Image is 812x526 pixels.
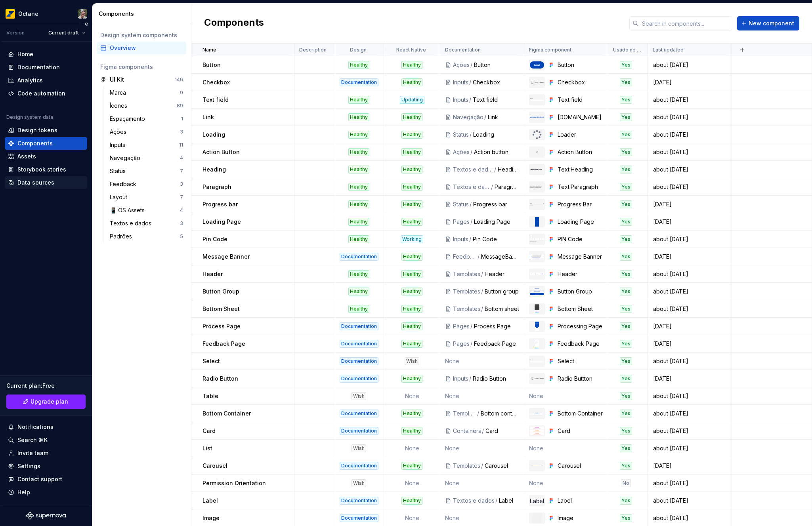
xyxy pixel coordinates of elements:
div: Inputs [453,235,468,243]
div: Healthy [348,131,369,139]
div: Healthy [401,183,422,191]
div: / [493,166,498,173]
a: Data sources [5,176,87,189]
div: Contact support [17,475,62,483]
div: Loading [473,131,519,139]
p: Heading [203,166,226,173]
a: Ícones89 [107,99,186,112]
p: React Native [396,47,426,53]
div: Yes [620,375,632,383]
div: / [490,183,495,191]
p: Pin Code [203,235,227,243]
div: Select [558,357,603,365]
div: Yes [620,96,632,104]
div: Header [558,270,603,278]
div: Loader [558,131,603,139]
div: 7 [180,194,183,200]
img: Select [530,359,544,363]
div: Yes [620,218,632,226]
p: Paragraph [203,183,231,191]
div: 5 [180,233,183,240]
img: Header [530,273,544,275]
div: / [469,131,473,139]
div: Templates [453,288,480,295]
div: / [477,253,481,261]
div: Yes [620,131,632,139]
p: Last updated [653,47,684,53]
div: Healthy [348,305,369,313]
div: Status [453,200,469,208]
div: Action button [474,148,519,156]
div: Marca [110,89,129,97]
button: Contact support [5,473,87,486]
p: Radio Button [203,375,238,383]
div: Assets [17,152,36,160]
button: Search ⌘K [5,434,87,446]
div: [DATE] [648,200,731,208]
div: / [468,375,473,383]
div: Yes [620,61,632,69]
div: Healthy [348,270,369,278]
a: Padrões5 [107,230,186,243]
p: Usado no Transforma KMV [613,47,641,53]
div: Processing Page [558,322,603,330]
div: Button [474,61,519,69]
div: / [468,235,473,243]
div: Healthy [348,235,369,243]
div: Link [488,113,519,121]
div: Yes [620,305,632,313]
div: Healthy [348,218,369,226]
div: Inputs [453,78,468,86]
div: Pages [453,218,470,226]
div: 1 [181,116,183,122]
div: Healthy [401,253,422,261]
img: Text.Heading [530,168,544,170]
div: Design tokens [17,126,57,134]
a: Espaçamento1 [107,112,186,125]
div: Documentation [340,253,378,261]
img: Button [530,61,544,69]
div: Checkbox [558,78,603,86]
div: [DATE] [648,218,731,226]
p: Design [350,47,367,53]
img: Text field [530,98,544,102]
div: Ações [453,61,470,69]
div: Overview [110,44,183,52]
div: / [470,218,474,226]
div: Healthy [401,322,422,330]
img: Progress Bar [530,203,544,206]
div: MessageBanner [481,253,519,261]
div: Pages [453,340,470,348]
a: Navegação4 [107,152,186,164]
p: Checkbox [203,78,230,86]
div: Yes [620,357,632,365]
div: [DATE] [648,375,731,383]
svg: Supernova Logo [26,512,66,520]
div: Healthy [401,270,422,278]
div: Components [99,10,188,18]
a: Ações3 [107,126,186,138]
div: 146 [175,76,183,83]
div: Wish [352,392,366,400]
div: Documentation [340,78,378,86]
div: Button Group [558,288,603,295]
div: Action Button [558,148,603,156]
div: 4 [180,155,183,161]
div: Search ⌘K [17,436,48,444]
div: 3 [180,181,183,187]
div: Help [17,488,30,496]
div: Analytics [17,76,43,84]
div: about [DATE] [648,392,731,400]
div: / [470,148,474,156]
a: Marca9 [107,86,186,99]
div: [DATE] [648,253,731,261]
p: Message Banner [203,253,250,261]
div: Radio Buttton [558,375,603,383]
div: Navegação [453,113,483,121]
img: Carousel [530,465,544,467]
p: Feedback Page [203,340,245,348]
div: Textos e dados [453,183,490,191]
a: 📱 OS Assets4 [107,204,186,217]
div: Storybook stories [17,166,66,173]
div: Status [110,167,129,175]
